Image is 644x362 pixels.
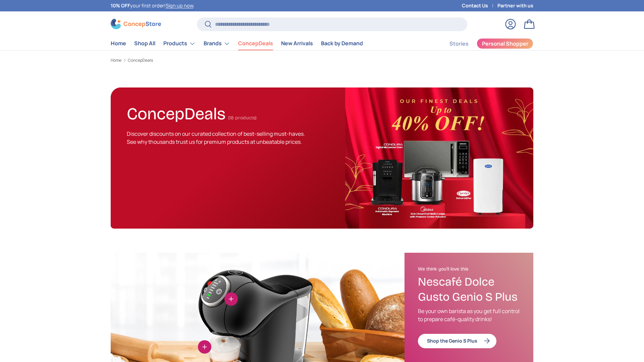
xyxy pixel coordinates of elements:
img: ConcepDeals [345,87,533,229]
nav: Primary [111,37,363,50]
span: Discover discounts on our curated collection of best-selling must-haves. See why thousands trust ... [127,130,305,145]
a: Sign up now [166,2,193,9]
a: Back by Demand [321,37,363,50]
a: Stories [449,37,469,50]
a: Home [111,58,121,62]
img: ConcepStore [111,19,161,29]
span: Personal Shopper [482,41,528,46]
a: Partner with us [497,2,533,9]
h1: ConcepDeals [127,101,225,124]
p: Be your own barista as you get full control to prepare café-quality drinks! [418,307,520,323]
a: Brands [204,37,230,50]
nav: Breadcrumbs [111,57,533,63]
a: Home [111,37,126,50]
summary: Brands [200,37,234,50]
span: (18 products) [228,115,257,121]
a: ConcepDeals [128,58,153,62]
h2: We think you'll love this [418,266,520,272]
a: ConcepDeals [238,37,273,50]
h3: Nescafé Dolce Gusto Genio S Plus [418,275,520,305]
a: Personal Shopper [477,38,533,49]
summary: Products [159,37,200,50]
p: your first order! . [111,2,195,9]
nav: Secondary [433,37,533,50]
a: Contact Us [462,2,497,9]
a: Shop All [134,37,155,50]
a: Products [163,37,196,50]
a: New Arrivals [281,37,313,50]
a: Shop the Genio S Plus [418,334,496,348]
strong: 10% OFF [111,2,130,9]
